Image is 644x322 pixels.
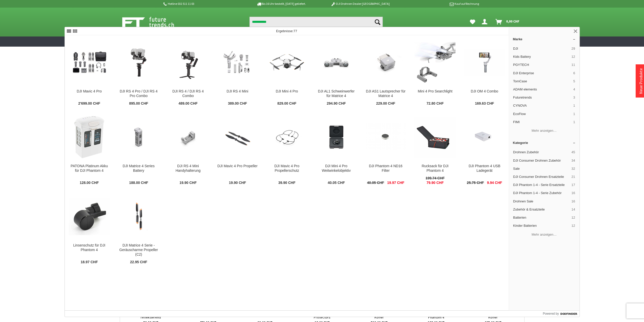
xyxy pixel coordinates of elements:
[414,89,455,94] div: Mini 4 Pro Searchlight
[118,164,159,173] div: DJI Matrice 4 Series Battery
[69,198,110,235] img: Linsenschutz für DJI Phantom 4
[513,54,570,59] span: Kids Battery
[571,46,575,51] span: 29
[69,164,110,173] div: PATONA Platinum Akku für DJI Phantom 4
[571,150,575,155] span: 45
[168,122,209,153] img: DJI RS 4 Mini Handyhalterung
[365,89,406,98] div: DJI AS1 Lautsprecher für Matrice 4
[129,101,148,106] span: 895.00 CHF
[513,103,571,108] span: CYNOVA
[426,101,444,106] span: 72.80 CHF
[467,17,478,27] a: Meine Favoriten
[543,311,559,316] span: Powered by
[80,181,99,185] span: 128.00 CHF
[118,42,159,83] img: DJI RS 4 Pro / DJI RS 4 Pro Combo
[69,89,110,94] div: DJI Mavic 4 Pro
[513,71,571,75] span: DJI Enterprise
[513,87,571,92] span: ADAM elements
[365,123,406,151] img: DJI Phantom 4 ND16 Filter
[217,122,258,153] img: DJI Mavic 4 Pro Propeller
[277,101,296,106] span: 829.00 CHF
[316,121,357,154] img: DJI Mini 4 Pro Weitwinkelobjektiv
[316,164,357,173] div: DJI Mini 4 Pro Weitwinkelobjektiv
[168,164,209,173] div: DJI RS 4 Mini Handyhalterung
[509,35,579,43] a: Marke
[130,260,147,264] span: 22.95 CHF
[213,35,262,110] a: DJI RS 4 Mini DJI RS 4 Mini 389.00 CHF
[513,199,570,204] span: Drohnen Sale
[163,110,213,189] a: DJI RS 4 Mini Handyhalterung DJI RS 4 Mini Handyhalterung 19.90 CHF
[217,89,258,94] div: DJI RS 4 Mini
[511,127,577,135] button: Mehr anzeigen…
[266,164,307,173] div: DJI Mavic 4 Pro Propellerschutz
[410,110,460,189] a: Rucksack für DJI Phantom 4 Rucksack für DJI Phantom 4 199.74 CHF 79.90 CHF
[367,181,384,185] span: 40.05 CHF
[276,29,297,33] span: Ergebnisse:
[250,17,383,27] input: Produkt, Marke, Kategorie, EAN, Artikelnummer…
[513,191,570,195] span: DJI Phantom 1-4 - Serie Zubehör
[426,181,444,185] span: 79.90 CHF
[571,199,575,204] span: 16
[78,101,100,106] span: 2'699.00 CHF
[475,101,494,106] span: 169.63 CHF
[464,164,505,173] div: DJI Phantom 4 USB Ladegerät
[571,175,575,179] span: 21
[229,181,246,185] span: 19.90 CHF
[513,112,571,116] span: EcoFlow
[178,101,197,106] span: 489.00 CHF
[573,79,575,84] span: 5
[571,54,575,59] span: 12
[573,120,575,124] span: 1
[513,150,570,155] span: Drohnen Zubehör
[81,260,98,264] span: 18.97 CHF
[266,42,307,83] img: DJI Mini 4 Pro
[464,89,505,94] div: DJI OM 4 Combo
[513,223,570,228] span: Kinder Batterien
[365,49,406,76] img: DJI AS1 Lautsprecher für Matrice 4
[217,164,258,168] div: DJI Mavic 4 Pro Propeller
[460,110,509,189] a: DJI Phantom 4 USB Ladegerät DJI Phantom 4 USB Ladegerät 25.75 CHF 9.94 CHF
[467,181,484,185] span: 25.75 CHF
[513,215,570,220] span: Batterien
[114,110,163,189] a: DJI Matrice 4 Series Battery DJI Matrice 4 Series Battery 188.00 CHF
[414,164,455,173] div: Rucksack für DJI Phantom 4
[464,49,505,76] img: DJI OM 4 Combo
[168,89,209,98] div: DJI RS 4 / DJI RS 4 Combo
[464,123,505,151] img: DJI Phantom 4 USB Ladegerät
[217,47,258,78] img: DJI RS 4 Mini
[414,42,455,83] img: Mini 4 Pro Searchlight
[129,181,148,185] span: 188.00 CHF
[414,117,455,158] img: Rucksack für DJI Phantom 4
[361,35,410,110] a: DJI AS1 Lautsprecher für Matrice 4 DJI AS1 Lautsprecher für Matrice 4 229.00 CHF
[571,183,575,187] span: 17
[513,95,571,100] span: Futuretrends
[513,158,570,163] span: DJI Consumer Drohnen Zubehör
[513,166,570,171] span: Sale
[328,181,345,185] span: 40.05 CHF
[316,89,357,98] div: DJI AL1 Schweinwerfer für Matrice 4
[278,181,296,185] span: 39.90 CHF
[118,89,159,98] div: DJI RS 4 Pro / DJI RS 4 Pro Combo
[638,68,643,94] a: Neue Produkte
[513,175,570,179] span: DJI Consumer Drohnen Ersatzteile
[213,110,262,189] a: DJI Mavic 4 Pro Propeller DJI Mavic 4 Pro Propeller 19.90 CHF
[65,110,114,189] a: PATONA Platinum Akku für DJI Phantom 4 PATONA Platinum Akku für DJI Phantom 4 128.00 CHF
[571,191,575,195] span: 16
[69,47,110,78] img: DJI Mavic 4 Pro
[327,101,346,106] span: 294.90 CHF
[480,17,491,27] a: Dein Konto
[573,95,575,100] span: 3
[262,35,311,110] a: DJI Mini 4 Pro DJI Mini 4 Pro 829.00 CHF
[312,110,361,189] a: DJI Mini 4 Pro Weitwinkelobjektiv DJI Mini 4 Pro Weitwinkelobjektiv 40.05 CHF
[163,35,213,110] a: DJI RS 4 / DJI RS 4 Combo DJI RS 4 / DJI RS 4 Combo 489.00 CHF
[513,79,571,84] span: TomCase
[122,16,185,28] img: Shop Futuretrends - zur Startseite wechseln
[321,1,400,7] p: DJI Drohnen Dealer [GEOGRAPHIC_DATA]
[316,49,357,76] img: DJI AL1 Schweinwerfer für Matrice 4
[65,35,114,110] a: DJI Mavic 4 Pro DJI Mavic 4 Pro 2'699.00 CHF
[65,190,114,269] a: Linsenschutz für DJI Phantom 4 Linsenschutz für DJI Phantom 4 18.97 CHF
[513,46,570,51] span: DJI
[72,114,106,160] img: PATONA Platinum Akku für DJI Phantom 4
[571,223,575,228] span: 12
